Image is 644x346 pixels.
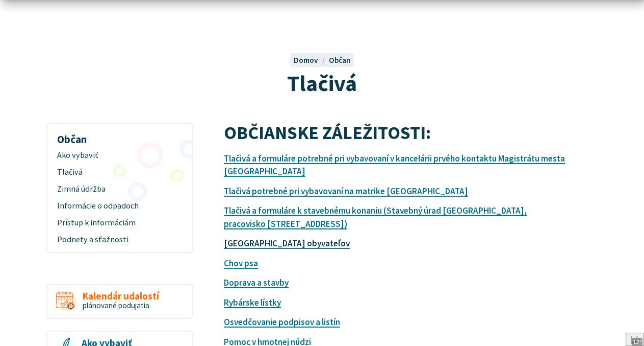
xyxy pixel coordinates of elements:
[224,153,565,177] a: Tlačivá a formuláre potrebné pri vybavovaní v kancelárii prvého kontaktu Magistrátu mesta [GEOGRA...
[51,126,188,147] h3: Občan
[51,232,188,248] a: Podnety a sťažnosti
[224,258,258,269] a: Chov psa
[287,69,357,97] span: Tlačivá
[294,55,318,65] span: Domov
[224,121,431,144] strong: OBČIANSKE ZÁLEŽITOSTI:
[57,198,182,215] span: Informácie o odpadoch
[224,186,468,197] a: Tlačivá potrebné pri vybavovaní na matrike [GEOGRAPHIC_DATA]
[57,232,182,248] span: Podnety a sťažnosti
[51,147,188,164] a: Ako vybaviť
[632,338,642,345] div: 12°
[57,181,182,198] span: Zimná údržba
[46,284,193,319] a: Kalendár udalostí plánované podujatia
[224,316,340,328] a: Osvedčovanie podpisov a listín
[57,215,182,232] span: Prístup k informáciám
[224,205,527,229] a: Tlačivá a formuláre k stavebnému konaniu (Stavebný úrad [GEOGRAPHIC_DATA], pracovisko [STREET_ADD...
[83,301,149,310] span: plánované podujatia
[51,164,188,181] a: Tlačivá
[224,238,350,249] a: [GEOGRAPHIC_DATA] obyvateľov
[51,215,188,232] a: Prístup k informáciám
[83,291,159,302] span: Kalendár udalostí
[224,297,281,308] a: Rybárske lístky
[629,334,642,345] img: 18.png
[224,277,289,288] a: Doprava a stavby
[51,198,188,215] a: Informácie o odpadoch
[57,147,182,164] span: Ako vybaviť
[51,181,188,198] a: Zimná údržba
[329,55,350,65] a: Občan
[57,164,182,181] span: Tlačivá
[294,55,328,65] a: Domov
